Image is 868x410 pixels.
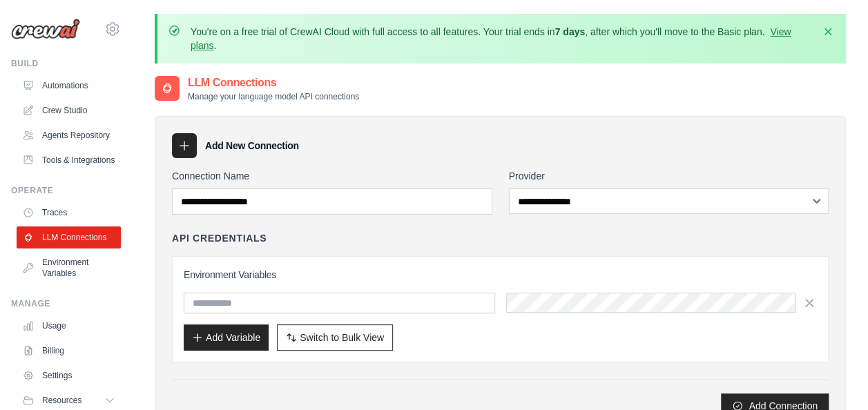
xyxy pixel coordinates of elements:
div: Manage [11,298,121,309]
button: Switch to Bulk View [277,324,393,351]
div: Build [11,58,121,69]
p: Manage your language model API connections [188,91,359,102]
p: You're on a free trial of CrewAI Cloud with full access to all features. Your trial ends in , aft... [191,25,813,52]
a: Tools & Integrations [17,149,121,171]
a: Environment Variables [17,251,121,284]
strong: 7 days [554,26,585,37]
a: Usage [17,315,121,337]
a: Agents Repository [17,124,121,146]
h2: LLM Connections [188,75,359,91]
span: Resources [42,395,81,406]
div: Operate [11,185,121,196]
label: Provider [509,169,829,183]
button: Add Variable [184,324,269,351]
a: Settings [17,364,121,387]
a: Crew Studio [17,99,121,121]
a: LLM Connections [17,226,121,248]
a: Billing [17,340,121,362]
a: Automations [17,75,121,97]
label: Connection Name [172,169,492,183]
span: Switch to Bulk View [300,331,384,344]
img: Logo [11,19,80,39]
h4: API Credentials [172,231,267,245]
a: Traces [17,202,121,224]
h3: Add New Connection [205,139,299,153]
h3: Environment Variables [184,268,817,282]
